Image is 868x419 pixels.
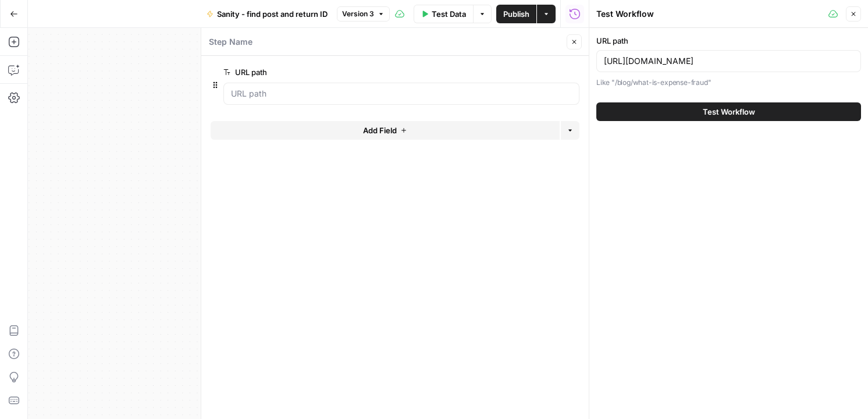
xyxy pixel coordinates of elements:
[496,5,536,23] button: Publish
[503,8,529,20] span: Publish
[342,9,374,19] span: Version 3
[363,125,397,136] span: Add Field
[703,106,755,118] span: Test Workflow
[211,121,560,140] button: Add Field
[596,102,861,121] button: Test Workflow
[596,35,861,47] label: URL path
[596,77,861,88] p: Like "/blog/what-is-expense-fraud"
[200,5,335,23] button: Sanity - find post and return ID
[432,8,466,20] span: Test Data
[337,6,390,22] button: Version 3
[414,5,473,23] button: Test Data
[223,66,514,78] label: URL path
[217,8,328,20] span: Sanity - find post and return ID
[231,88,572,100] input: URL path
